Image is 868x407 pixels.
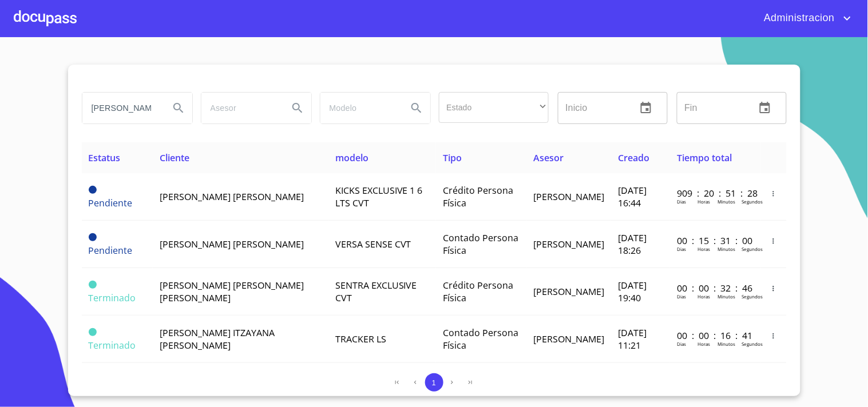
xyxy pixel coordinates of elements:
p: Minutos [718,293,735,300]
span: [DATE] 19:40 [618,279,647,304]
span: Asesor [533,151,564,164]
span: Terminado [89,281,97,289]
span: SENTRA EXCLUSIVE CVT [335,279,417,304]
span: Estatus [89,151,121,164]
p: Horas [697,198,710,205]
span: Pendiente [89,233,97,241]
span: Terminado [89,339,136,352]
p: Dias [677,341,686,347]
button: Search [165,94,192,122]
span: Tiempo total [677,151,732,164]
span: modelo [335,151,368,164]
p: Segundos [742,341,763,347]
p: Horas [697,341,710,347]
span: TRACKER LS [335,333,386,345]
span: [PERSON_NAME] ITZAYANA [PERSON_NAME] [160,326,275,352]
span: Tipo [443,151,462,164]
span: Pendiente [89,244,133,257]
span: [PERSON_NAME] [533,238,604,250]
span: Administracion [755,9,841,27]
span: VERSA SENSE CVT [335,238,411,250]
p: Dias [677,198,686,205]
span: Pendiente [89,186,97,194]
p: 909 : 20 : 51 : 28 [677,187,754,199]
div: ​ [439,92,549,123]
span: Creado [618,151,649,164]
span: [DATE] 16:44 [618,184,647,209]
p: Segundos [742,198,763,205]
span: Crédito Persona Física [443,184,513,209]
span: [PERSON_NAME] [533,333,604,345]
span: Terminado [89,328,97,336]
button: 1 [425,373,443,392]
p: Minutos [718,198,735,205]
p: Dias [677,246,686,252]
span: [PERSON_NAME] [PERSON_NAME] [160,190,304,203]
p: Minutos [718,341,735,347]
span: Cliente [160,151,189,164]
span: Crédito Persona Física [443,279,513,304]
p: 00 : 00 : 32 : 46 [677,282,754,294]
p: Segundos [742,246,763,252]
p: Horas [697,293,710,300]
input: search [320,93,398,123]
button: Search [403,94,430,122]
input: search [82,93,160,123]
p: Segundos [742,293,763,300]
button: Search [284,94,311,122]
span: [PERSON_NAME] [533,285,604,298]
p: 00 : 00 : 16 : 41 [677,329,754,342]
p: Horas [697,246,710,252]
button: account of current user [755,9,854,27]
span: Pendiente [89,197,133,209]
span: KICKS EXCLUSIVE 1 6 LTS CVT [335,184,423,209]
span: Contado Persona Física [443,232,518,257]
span: Terminado [89,292,136,304]
span: [DATE] 11:21 [618,326,647,352]
span: [PERSON_NAME] [533,190,604,203]
p: 00 : 15 : 31 : 00 [677,234,754,247]
span: [PERSON_NAME] [PERSON_NAME] [160,238,304,250]
p: Dias [677,293,686,300]
span: 1 [432,378,436,387]
span: Contado Persona Física [443,326,518,352]
span: [PERSON_NAME] [PERSON_NAME] [PERSON_NAME] [160,279,304,304]
span: [DATE] 18:26 [618,232,647,257]
p: Minutos [718,246,735,252]
input: search [201,93,279,123]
